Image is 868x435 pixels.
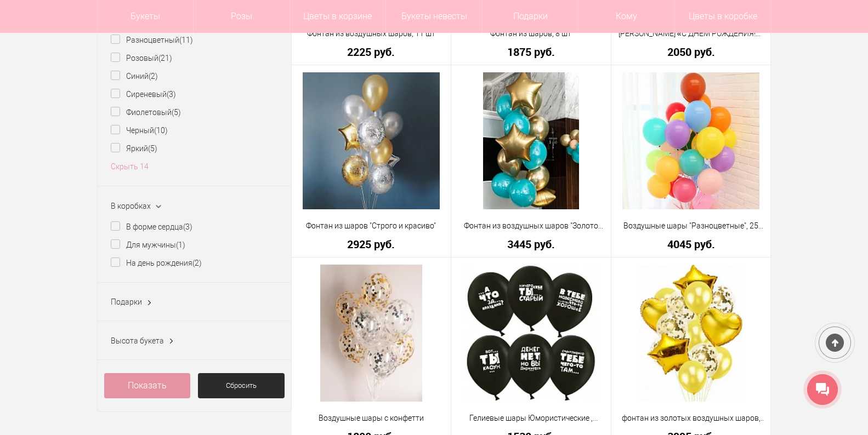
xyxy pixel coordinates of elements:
[149,72,158,81] ins: (2)
[111,239,185,251] label: Для мужчины
[483,72,579,209] img: Фонтан из воздушных шаров "Золото хром бирюза", 13 шт
[158,54,172,62] ins: (21)
[111,107,181,118] label: Фиолетовый
[619,238,764,250] a: 4045 руб.
[320,265,422,402] img: Воздушные шары с конфетти
[104,373,191,398] a: Показать
[462,265,599,402] img: Гелиевые шары Юмористические , Черный 6шт.
[458,238,604,250] a: 3445 руб.
[198,373,285,398] a: Сбросить
[154,126,168,135] ins: (10)
[179,36,193,44] ins: (11)
[172,108,181,117] ins: (5)
[111,125,168,136] label: Черный
[111,297,142,306] span: Подарки
[622,72,759,209] img: Воздушные шары "Разноцветные", 25 шт.
[458,28,604,39] a: Фонтан из шаров, 8 шт
[619,220,764,232] a: Воздушные шары "Разноцветные", 25 шт.
[111,162,149,171] a: Скрыть 14
[619,28,764,39] a: [PERSON_NAME] «С ДНЕМ РОЖДЕНИЯ!» - 10шт
[111,257,202,269] label: На день рождения
[111,35,193,46] label: Разноцветный
[176,241,185,249] ins: (1)
[111,221,192,233] label: В форме сердца
[639,265,742,402] img: фонтан из золотых воздушных шаров, 14 шт
[619,413,764,424] a: фонтан из золотых воздушных шаров, 14 шт
[299,413,444,424] a: Воздушные шары с конфетти
[299,28,444,39] a: Фонтан из воздушных шаров, 11 шт
[111,143,157,154] label: Яркий
[299,46,444,58] a: 2225 руб.
[299,238,444,250] a: 2925 руб.
[458,220,604,232] a: Фонтан из воздушных шаров "Золото хром бирюза", 13 шт
[148,144,157,153] ins: (5)
[111,89,176,100] label: Сиреневый
[111,71,158,82] label: Синий
[111,53,172,64] label: Розовый
[167,90,176,99] ins: (3)
[458,46,604,58] a: 1875 руб.
[619,46,764,58] a: 2050 руб.
[111,336,164,345] span: Высота букета
[299,220,444,232] a: Фонтан из шаров "Строго и красиво"
[183,222,192,231] ins: (3)
[303,72,440,209] img: Фонтан из шаров "Строго и красиво"
[111,202,151,210] span: В коробках
[458,413,604,424] a: Гелиевые шары Юмористические , Черный 6шт.
[192,259,202,267] ins: (2)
